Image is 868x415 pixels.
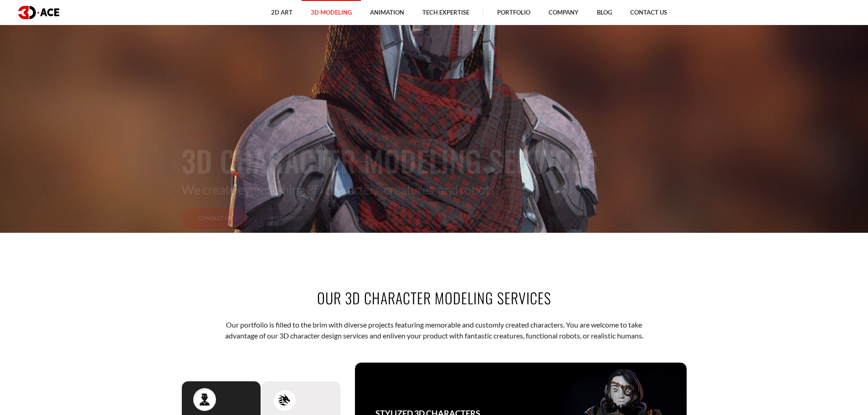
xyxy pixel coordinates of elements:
[198,394,211,406] img: Stylized 3D Characters
[181,139,687,182] h1: 3D Character Modeling Services
[181,287,687,308] h2: OUR 3D CHARACTER MODELING SERVICES
[18,6,59,19] img: logo dark
[210,319,658,342] p: Our portfolio is filled to the brim with diverse projects featuring memorable and customly create...
[255,208,319,229] a: Portfolio
[181,208,248,229] a: Contact Us
[278,394,290,406] img: 3D Creatures
[181,182,687,197] p: We create eye-catching 3D characters, creatures, and robots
